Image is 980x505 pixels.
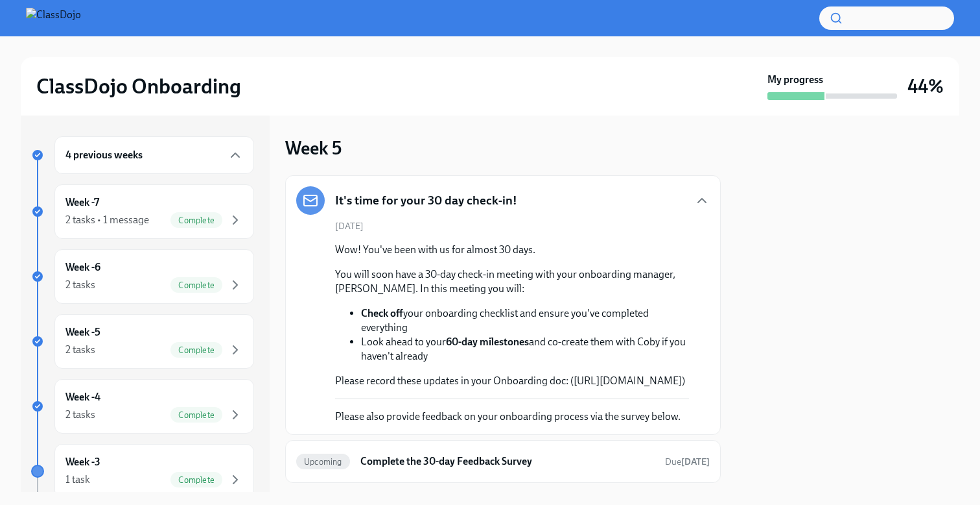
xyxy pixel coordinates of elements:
[335,192,517,209] h5: It's time for your 30 day check-in!
[446,336,529,348] strong: 60-day milestones
[65,390,100,404] h6: Week -4
[285,136,342,160] h3: Week 5
[65,455,100,469] h6: Week -3
[65,325,100,339] h6: Week -5
[65,473,90,487] div: 1 task
[170,475,222,485] span: Complete
[296,457,350,467] span: Upcoming
[361,307,403,319] strong: Check off
[170,280,222,290] span: Complete
[335,243,689,257] p: Wow! You've been with us for almost 30 days.
[65,260,100,275] h6: Week -6
[31,314,254,369] a: Week -52 tasksComplete
[31,444,254,499] a: Week -31 taskComplete
[361,335,689,363] li: Look ahead to your and co-create them with Coby if you haven't already
[36,73,241,99] h2: ClassDojo Onboarding
[65,148,143,162] h6: 4 previous weeks
[361,306,689,335] li: your onboarding checklist and ensure you've completed everything
[767,73,823,87] strong: My progress
[335,220,364,232] span: [DATE]
[65,213,149,227] div: 2 tasks • 1 message
[170,345,222,355] span: Complete
[907,75,944,98] h3: 44%
[65,195,99,210] h6: Week -7
[665,456,710,467] span: Due
[54,136,254,174] div: 4 previous weeks
[335,374,689,388] p: Please record these updates in your Onboarding doc: ([URL][DOMAIN_NAME])
[170,216,222,225] span: Complete
[335,267,689,296] p: You will soon have a 30-day check-in meeting with your onboarding manager, [PERSON_NAME]. In this...
[170,410,222,420] span: Complete
[31,249,254,304] a: Week -62 tasksComplete
[65,408,95,422] div: 2 tasks
[65,278,95,292] div: 2 tasks
[360,454,655,469] h6: Complete the 30-day Feedback Survey
[665,456,710,468] span: September 29th, 2025 12:00
[335,410,681,424] p: Please also provide feedback on your onboarding process via the survey below.
[681,456,710,467] strong: [DATE]
[31,379,254,434] a: Week -42 tasksComplete
[26,8,81,29] img: ClassDojo
[296,451,710,472] a: UpcomingComplete the 30-day Feedback SurveyDue[DATE]
[31,184,254,239] a: Week -72 tasks • 1 messageComplete
[65,343,95,357] div: 2 tasks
